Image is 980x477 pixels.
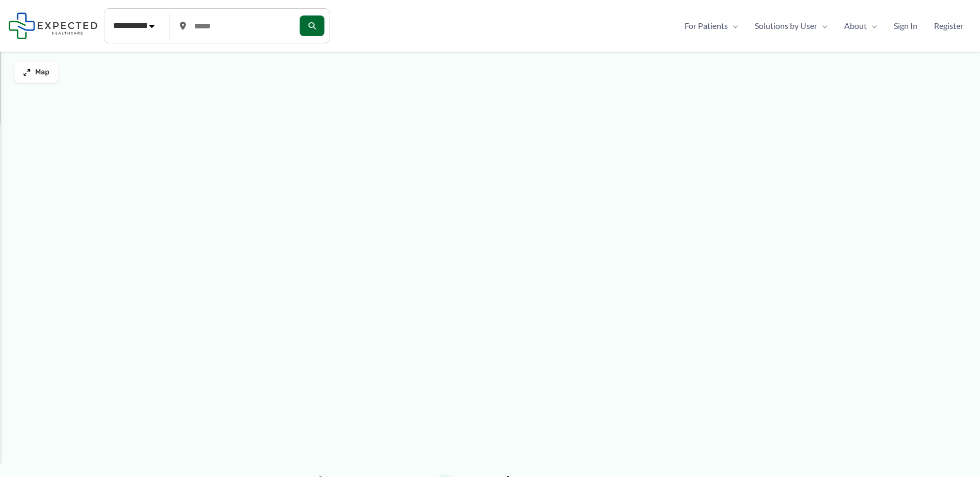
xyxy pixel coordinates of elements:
img: Maximize [23,68,31,76]
span: About [844,18,867,34]
a: Register [926,18,972,34]
span: Map [35,68,50,77]
button: Map [14,62,58,83]
span: Menu Toggle [728,18,738,34]
span: Register [934,18,963,34]
span: Menu Toggle [867,18,877,34]
a: AboutMenu Toggle [836,18,885,34]
span: Menu Toggle [817,18,828,34]
a: Sign In [885,18,926,34]
span: Solutions by User [755,18,817,34]
span: Sign In [894,18,917,34]
a: Solutions by UserMenu Toggle [746,18,836,34]
span: For Patients [685,18,728,34]
img: Expected Healthcare Logo - side, dark font, small [8,12,98,39]
a: For PatientsMenu Toggle [676,18,746,34]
